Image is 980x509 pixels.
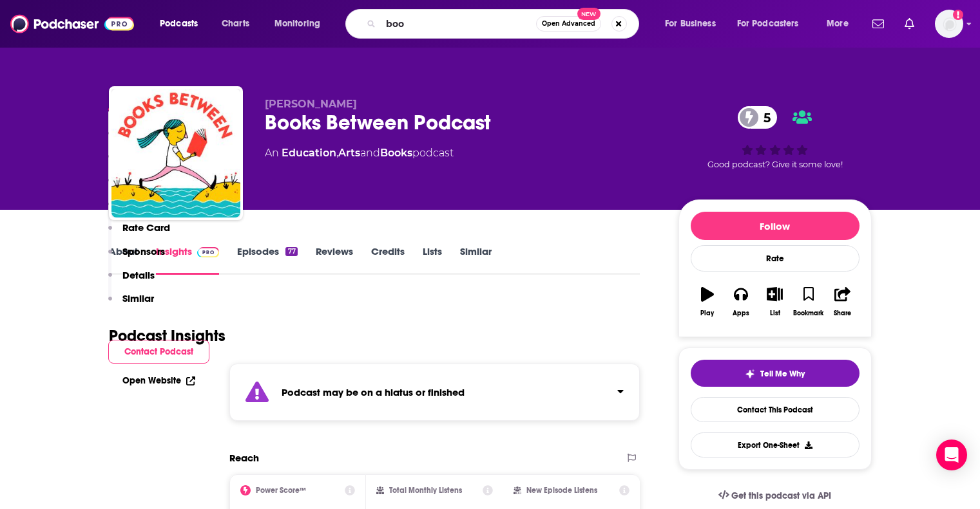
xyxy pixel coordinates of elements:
[745,369,755,379] img: tell me why sparkle
[953,10,963,20] svg: Add a profile image
[758,279,791,325] button: List
[691,432,860,458] button: Export One-Sheet
[665,15,716,33] span: For Business
[760,369,805,379] span: Tell Me Why
[935,10,963,38] img: User Profile
[691,212,860,240] button: Follow
[360,147,380,159] span: and
[542,21,595,27] span: Open Advanced
[731,490,831,501] span: Get this podcast via API
[108,245,165,269] button: Sponsors
[423,245,442,275] a: Lists
[792,279,825,325] button: Bookmark
[577,8,600,20] span: New
[691,397,860,422] a: Contact This Podcast
[936,440,967,470] div: Open Intercom Messenger
[834,310,851,317] div: Share
[827,15,849,33] span: More
[222,15,249,33] span: Charts
[160,15,198,33] span: Podcasts
[678,98,872,178] div: 5Good podcast? Give it some love!
[691,279,724,325] button: Play
[237,245,297,275] a: Episodes77
[691,360,860,387] button: tell me why sparkleTell Me Why
[935,10,963,38] span: Logged in as mfurr
[733,310,749,317] div: Apps
[108,292,154,316] button: Similar
[256,486,306,495] h2: Power Score™
[656,14,732,34] button: open menu
[265,98,357,110] span: [PERSON_NAME]
[122,292,154,304] p: Similar
[899,13,919,35] a: Show notifications dropdown
[818,14,865,34] button: open menu
[867,13,889,35] a: Show notifications dropdown
[108,340,209,364] button: Contact Podcast
[336,147,338,159] span: ,
[285,247,297,256] div: 77
[358,9,651,39] div: Search podcasts, credits, & more...
[770,310,780,317] div: List
[526,486,597,495] h2: New Episode Listens
[213,14,257,34] a: Charts
[122,375,195,386] a: Open Website
[151,14,215,34] button: open menu
[108,269,155,293] button: Details
[691,245,860,272] div: Rate
[229,364,640,421] section: Click to expand status details
[381,14,536,34] input: Search podcasts, credits, & more...
[460,245,492,275] a: Similar
[536,16,601,32] button: Open AdvancedNew
[282,147,336,159] a: Education
[122,245,165,257] p: Sponsors
[380,147,412,159] a: Books
[793,310,823,317] div: Bookmark
[729,14,818,34] button: open menu
[700,310,714,317] div: Play
[935,10,963,38] button: Show profile menu
[338,147,360,159] a: Arts
[265,14,337,34] button: open menu
[316,245,353,275] a: Reviews
[825,279,859,325] button: Share
[111,89,240,217] img: Books Between Podcast
[389,486,462,495] h2: Total Monthly Listens
[10,12,134,36] img: Podchaser - Follow, Share and Rate Podcasts
[738,106,777,129] a: 5
[274,15,320,33] span: Monitoring
[122,269,155,281] p: Details
[737,15,799,33] span: For Podcasters
[282,386,465,398] strong: Podcast may be on a hiatus or finished
[724,279,758,325] button: Apps
[751,106,777,129] span: 5
[371,245,405,275] a: Credits
[265,145,454,161] div: An podcast
[707,160,843,169] span: Good podcast? Give it some love!
[229,452,259,464] h2: Reach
